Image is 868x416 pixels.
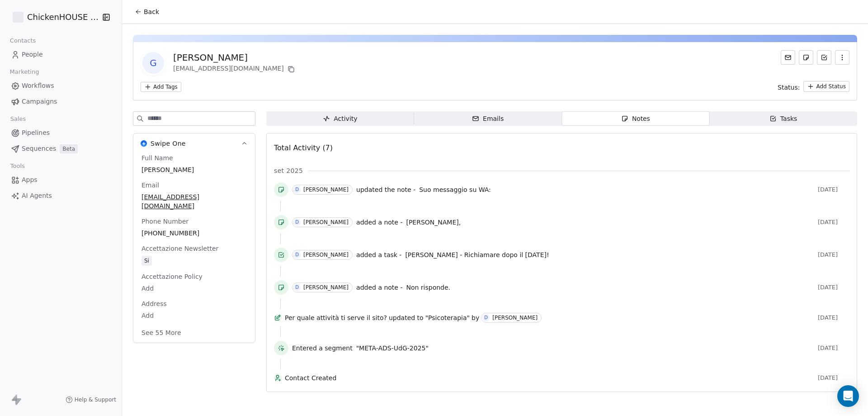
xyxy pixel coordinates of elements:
div: [PERSON_NAME] [303,252,349,258]
div: [PERSON_NAME] [303,219,349,225]
span: Non risponde. [406,284,450,291]
span: [PERSON_NAME], [406,219,461,226]
span: [DATE] [818,219,849,226]
a: Campaigns [7,94,114,109]
span: ChickenHOUSE snc [27,11,99,23]
span: AI Agents [22,191,52,201]
span: Marketing [6,65,43,79]
span: [PERSON_NAME] [142,165,247,174]
span: Contact Created [285,373,814,383]
a: Help & Support [66,396,116,403]
span: Workflows [22,81,54,91]
div: D [295,186,299,193]
span: Email [140,181,161,190]
img: Swipe One [141,140,147,147]
span: Address [140,299,169,308]
div: [PERSON_NAME] [173,51,297,64]
div: [PERSON_NAME] [303,186,349,193]
div: Si [144,256,149,265]
span: Accettazione Newsletter [140,244,220,253]
div: Tasks [769,114,797,124]
span: Add [142,284,247,293]
span: Status: [778,83,800,92]
span: Phone Number [140,217,190,226]
span: [EMAIL_ADDRESS][DOMAIN_NAME] [142,192,247,210]
span: "Psicoterapia" [425,313,470,322]
span: Accettazione Policy [140,272,204,281]
span: Help & Support [75,396,116,403]
span: Back [144,7,159,16]
div: D [295,219,299,226]
span: Sequences [22,144,56,153]
span: Apps [22,175,38,185]
a: AI Agents [7,188,114,203]
span: added a task - [356,250,401,259]
span: [DATE] [818,284,849,291]
div: Activity [323,114,357,124]
span: [PERSON_NAME] - Richiamare dopo il [DATE]! [405,251,549,258]
span: added a note - [356,283,402,292]
div: D [484,314,488,321]
a: Non risponde. [406,282,450,293]
span: Full Name [140,153,175,163]
span: People [22,50,43,59]
span: Entered a segment [292,344,353,353]
span: [DATE] [818,186,849,193]
div: Swipe OneSwipe One [133,153,255,343]
span: [DATE] [818,344,849,352]
div: [PERSON_NAME] [303,284,349,291]
span: [PHONE_NUMBER] [142,229,247,238]
a: SequencesBeta [7,141,114,156]
span: Beta [60,144,78,153]
span: G [142,52,164,74]
button: Add Tags [141,82,181,92]
span: updated the note - [356,185,415,194]
span: updated to [389,313,424,322]
span: by [472,313,479,322]
span: Campaigns [22,97,57,106]
span: Add [142,311,247,320]
a: Apps [7,172,114,187]
a: [PERSON_NAME] - Richiamare dopo il [DATE]! [405,249,549,260]
a: Suo messaggio su WA: [419,184,491,195]
div: D [295,251,299,258]
span: "META-ADS-UdG-2025" [356,344,429,353]
span: added a note - [356,218,402,227]
span: Suo messaggio su WA: [419,186,491,193]
a: Pipelines [7,125,114,140]
span: [DATE] [818,251,849,258]
span: Pipelines [22,128,50,138]
span: [DATE] [818,374,849,382]
span: set 2025 [274,166,303,175]
span: [DATE] [818,314,849,321]
button: Add Status [803,81,849,92]
span: Tools [6,159,28,173]
span: Sales [6,112,30,126]
span: Swipe One [151,139,186,148]
a: People [7,47,114,62]
a: [PERSON_NAME], [406,217,461,228]
button: Back [129,4,165,20]
span: Contacts [6,34,40,48]
button: ChickenHOUSE snc [11,10,96,25]
div: [EMAIL_ADDRESS][DOMAIN_NAME] [173,64,297,75]
div: D [295,284,299,291]
span: Per quale attività ti serve il sito? [285,313,387,322]
div: Emails [472,114,504,124]
span: Total Activity (7) [274,143,333,152]
a: Workflows [7,78,114,93]
button: Swipe OneSwipe One [133,134,255,153]
div: Open Intercom Messenger [837,385,859,407]
div: [PERSON_NAME] [492,315,538,321]
button: See 55 More [136,325,187,341]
